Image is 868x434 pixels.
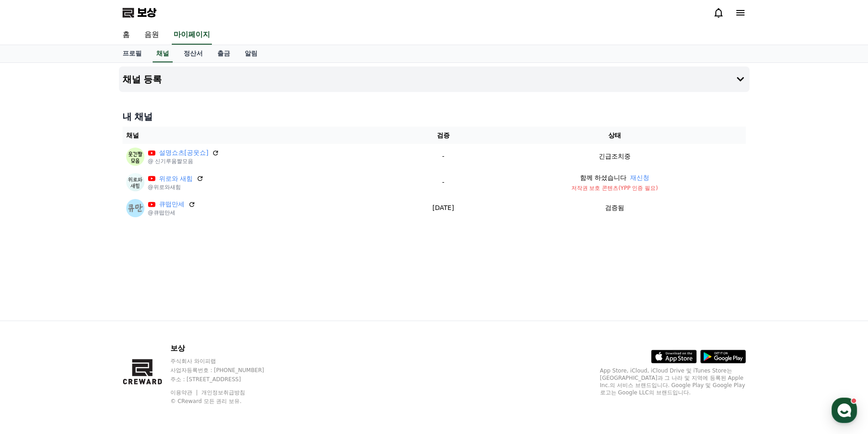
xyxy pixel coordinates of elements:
font: 검증 [437,132,450,139]
font: 큐떱만세 [159,200,185,208]
a: 개인정보취급방침 [201,389,245,396]
font: 내 채널 [123,111,153,122]
img: 설명쇼츠[공웃쇼] [126,148,144,166]
a: 설명쇼츠[공웃쇼] [159,148,209,158]
a: 음원 [137,26,166,45]
a: 알림 [237,45,265,62]
font: 주소 : [STREET_ADDRESS] [170,376,241,383]
button: 채널 등록 [119,66,750,92]
font: - [442,153,444,160]
font: © CReward 모든 권리 보유. [170,398,241,404]
img: 위로와 새힘 [126,173,144,191]
font: 알림 [245,50,257,57]
a: 홈 [115,26,137,45]
a: 마이페이지 [172,26,212,45]
font: 채널 [156,50,169,57]
font: 채널 [126,132,139,139]
a: 채널 [153,45,173,62]
font: 함께 하셨습니다 [580,174,627,181]
font: 정산서 [184,50,203,57]
a: 큐떱만세 [159,199,185,209]
font: 음원 [144,30,159,39]
font: 보상 [170,344,185,352]
font: @큐떱만세 [148,209,175,216]
font: @위로와새힘 [148,184,181,190]
button: 재신청 [630,173,649,183]
font: 검증됨 [605,204,624,211]
font: @ 신기루움짤모음 [148,158,194,164]
font: 채널 등록 [123,74,162,85]
font: 긴급조치중 [599,153,631,160]
font: 홈 [123,30,130,39]
font: - [442,179,444,186]
font: [DATE] [432,204,454,211]
font: 마이페이지 [174,30,210,39]
font: 설명쇼츠[공웃쇼] [159,149,209,156]
font: 프로필 [123,50,142,57]
font: 위로와 새힘 [159,175,193,182]
font: 이용약관 [170,389,192,396]
img: 큐떱만세 [126,199,144,217]
font: 출금 [217,50,230,57]
font: App Store, iCloud, iCloud Drive 및 iTunes Store는 [GEOGRAPHIC_DATA]과 그 나라 및 지역에 등록된 Apple Inc.의 서비스... [600,368,745,396]
a: 출금 [210,45,237,62]
a: 보상 [123,5,156,20]
font: 주식회사 와이피랩 [170,358,216,364]
a: 이용약관 [170,389,199,396]
a: 프로필 [115,45,149,62]
font: 저작권 보호 콘텐츠(YPP 인증 필요) [571,185,658,191]
font: 상태 [608,132,621,139]
a: 정산서 [176,45,210,62]
font: 재신청 [630,174,649,181]
a: 위로와 새힘 [159,174,193,184]
font: 보상 [137,6,156,19]
font: 사업자등록번호 : [PHONE_NUMBER] [170,367,264,373]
